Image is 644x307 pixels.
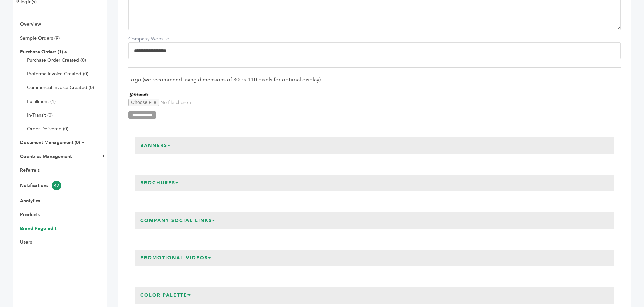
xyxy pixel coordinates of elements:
h3: Promotional Videos [135,250,217,266]
a: Purchase Order Created (0) [27,57,86,63]
a: Purchase Orders (1) [20,49,63,55]
a: Commercial Invoice Created (0) [27,84,94,91]
a: Overview [20,21,41,27]
a: Countries Management [20,153,72,160]
img: G-Brands [128,91,149,99]
a: Document Management (0) [20,139,80,146]
a: Notifications47 [20,182,61,189]
a: Users [20,239,32,245]
h3: Brochures [135,175,184,191]
h3: Banners [135,137,176,154]
a: Sample Orders (9) [20,35,60,41]
label: Company Website [128,36,175,42]
a: Brand Page Edit [20,225,56,232]
a: Proforma Invoice Created (0) [27,71,88,77]
a: Fulfillment (1) [27,98,56,105]
a: Products [20,211,40,218]
h3: Color Palette [135,287,196,304]
span: Logo (we recommend using dimensions of 300 x 110 pixels for optimal display): [128,76,621,83]
span: 47 [52,181,61,190]
a: Analytics [20,198,40,204]
a: In-Transit (0) [27,112,53,118]
a: Referrals [20,167,40,173]
a: Order Delivered (0) [27,126,68,132]
h3: Company Social Links [135,212,221,229]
